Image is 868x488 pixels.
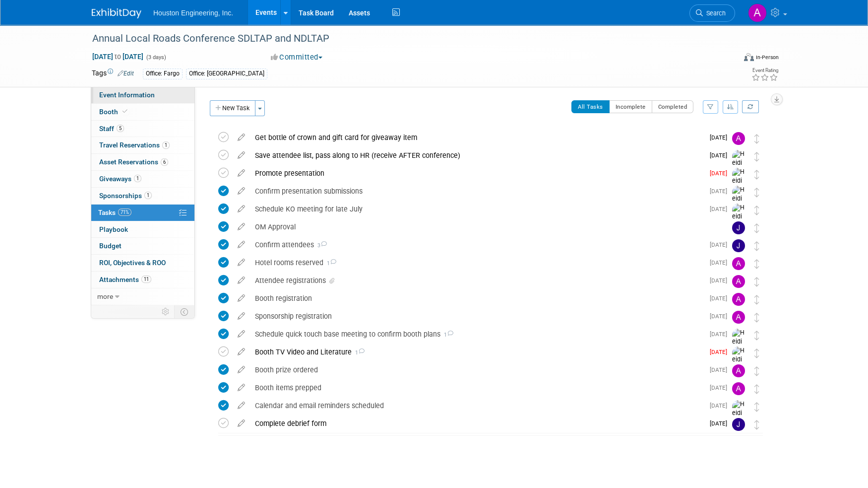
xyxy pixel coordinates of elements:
[250,236,704,253] div: Confirm attendees
[233,222,250,231] a: edit
[732,204,747,239] img: Heidi Joarnt
[732,293,745,306] img: Ali Ringheimer
[89,30,720,48] div: Annual Local Roads Conference SDLTAP and NDLTAP
[92,8,141,18] img: ExhibitDay
[233,330,250,339] a: edit
[250,397,704,414] div: Calendar and email reminders scheduled
[118,209,131,216] span: 71%
[250,415,704,432] div: Complete debrief form
[123,109,127,114] i: Booth reservation complete
[118,70,134,77] a: Edit
[157,305,175,318] td: Personalize Event Tab Strip
[732,132,745,145] img: Ali Ringheimer
[97,292,113,300] span: more
[250,183,704,200] div: Confirm presentation submissions
[91,87,194,103] a: Event Information
[99,125,124,133] span: Staff
[91,272,194,288] a: Attachments11
[710,295,732,302] span: [DATE]
[99,108,129,116] span: Booth
[710,170,732,177] span: [DATE]
[250,201,704,217] div: Schedule KO meeting for late July
[754,206,759,215] i: Move task
[323,260,336,267] span: 1
[732,150,747,185] img: Heidi Joarnt
[233,151,250,160] a: edit
[91,154,194,170] a: Asset Reservations6
[744,53,754,61] img: Format-Inperson.png
[710,313,732,320] span: [DATE]
[732,186,747,221] img: Heidi Joarnt
[143,69,183,79] div: Office: Fargo
[754,331,759,340] i: Move task
[267,52,326,63] button: Committed
[145,54,166,61] span: (3 days)
[99,276,151,283] span: Attachments
[250,129,704,146] div: Get bottle of crown and gift card for giveaway item
[233,294,250,303] a: edit
[710,420,732,427] span: [DATE]
[732,168,747,203] img: Heidi Joarnt
[233,276,250,285] a: edit
[754,402,759,412] i: Move task
[233,365,250,374] a: edit
[91,121,194,137] a: Staff5
[314,242,327,249] span: 3
[742,100,759,113] a: Refresh
[134,175,141,182] span: 1
[99,141,170,149] span: Travel Reservations
[250,308,704,325] div: Sponsorship registration
[175,305,195,318] td: Toggle Event Tabs
[710,152,732,159] span: [DATE]
[161,158,168,166] span: 6
[751,68,778,73] div: Event Rating
[710,384,732,391] span: [DATE]
[113,53,123,61] span: to
[91,137,194,153] a: Travel Reservations1
[440,332,453,338] span: 1
[91,238,194,254] a: Budget
[92,52,144,61] span: [DATE] [DATE]
[710,331,732,338] span: [DATE]
[754,366,759,376] i: Move task
[99,259,166,267] span: ROI, Objectives & ROO
[710,349,732,355] span: [DATE]
[609,100,652,113] button: Incomplete
[233,419,250,428] a: edit
[91,171,194,187] a: Giveaways1
[689,4,735,22] a: Search
[233,187,250,196] a: edit
[755,54,779,61] div: In-Person
[732,329,747,364] img: Heidi Joarnt
[710,188,732,195] span: [DATE]
[99,242,122,250] span: Budget
[91,221,194,238] a: Playbook
[754,313,759,322] i: Move task
[233,348,250,356] a: edit
[250,379,704,396] div: Booth items prepped
[99,158,168,166] span: Asset Reservations
[233,312,250,321] a: edit
[754,134,759,143] i: Move task
[754,295,759,304] i: Move task
[99,91,155,99] span: Event Information
[710,366,732,373] span: [DATE]
[732,418,745,431] img: Josh Johnson
[352,349,365,356] span: 1
[710,277,732,284] span: [DATE]
[250,165,704,182] div: Promote presentation
[710,402,732,409] span: [DATE]
[162,141,170,149] span: 1
[677,52,779,67] div: Event Format
[233,401,250,410] a: edit
[754,259,759,269] i: Move task
[92,68,134,79] td: Tags
[233,169,250,178] a: edit
[754,349,759,358] i: Move task
[99,225,128,233] span: Playbook
[153,9,233,17] span: Houston Engineering, Inc.
[91,188,194,204] a: Sponsorships1
[732,400,747,435] img: Heidi Joarnt
[250,290,704,307] div: Booth registration
[98,209,131,216] span: Tasks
